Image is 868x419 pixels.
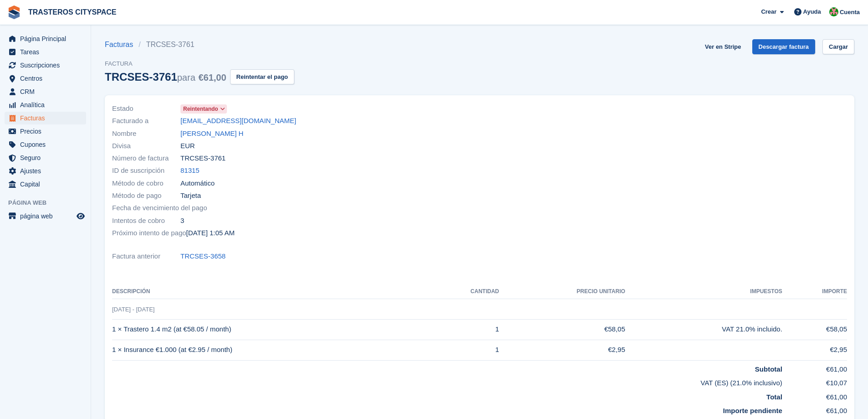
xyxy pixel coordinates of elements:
span: Tarjeta [180,191,201,201]
a: TRASTEROS CITYSPACE [25,5,120,20]
span: Estado [112,103,180,114]
td: €10,07 [782,374,847,388]
a: menu [5,151,86,164]
th: Descripción [112,285,425,299]
th: Precio unitario [499,285,625,299]
a: Facturas [105,39,139,50]
a: menu [5,72,86,85]
a: menu [5,59,86,72]
span: Factura [105,59,294,68]
a: menu [5,178,86,191]
nav: breadcrumbs [105,39,294,50]
span: Cuenta [840,8,860,17]
td: €2,95 [499,340,625,360]
span: Página web [8,198,91,207]
a: Cargar [822,39,854,54]
span: Fecha de vencimiento del pago [112,203,207,213]
div: VAT 21.0% incluido. [625,324,782,335]
a: [EMAIL_ADDRESS][DOMAIN_NAME] [180,116,296,126]
span: Intentos de cobro [112,216,180,226]
a: menú [5,210,86,222]
td: 1 [425,340,499,360]
a: Reintentando [180,103,227,114]
td: 1 × Trastero 1.4 m2 (at €58.05 / month) [112,319,425,340]
img: CitySpace [829,7,838,16]
td: €58,05 [499,319,625,340]
a: menu [5,165,86,177]
span: ID de suscripción [112,166,180,176]
span: Facturas [20,112,75,124]
span: Divisa [112,141,180,151]
a: menu [5,98,86,111]
span: Seguro [20,151,75,164]
a: Vista previa de la tienda [75,211,86,222]
a: menu [5,46,86,58]
div: TRCSES-3761 [105,71,226,83]
a: menu [5,138,86,151]
a: 81315 [180,166,200,176]
span: TRCSES-3761 [180,153,226,164]
span: Capital [20,178,75,191]
button: Reintentar el pago [230,69,294,84]
span: Reintentando [183,105,218,113]
td: €61,00 [782,388,847,403]
a: [PERSON_NAME] H [180,129,243,139]
span: Automático [180,178,215,189]
th: Impuestos [625,285,782,299]
a: Ver en Stripe [701,39,745,54]
td: €61,00 [782,402,847,416]
span: €61,00 [198,72,226,83]
th: CANTIDAD [425,285,499,299]
span: para [177,72,195,83]
span: Factura anterior [112,251,180,262]
td: VAT (ES) (21.0% inclusivo) [112,374,782,388]
a: menu [5,32,86,45]
td: 1 [425,319,499,340]
span: [DATE] - [DATE] [112,306,154,313]
span: Crear [761,7,776,16]
span: Cupones [20,138,75,151]
td: €61,00 [782,360,847,374]
td: €58,05 [782,319,847,340]
a: TRCSES-3658 [180,251,226,262]
span: Método de cobro [112,178,180,189]
strong: Subtotal [755,365,782,373]
img: stora-icon-8386f47178a22dfd0bd8f6a31ec36ba5ce8667c1dd55bd0f319d3a0aa187defe.svg [7,5,21,19]
span: Nombre [112,129,180,139]
a: menu [5,125,86,138]
span: Ajustes [20,165,75,177]
th: Importe [782,285,847,299]
span: Número de factura [112,153,180,164]
a: menu [5,85,86,98]
span: Analítica [20,98,75,111]
strong: Importe pendiente [723,407,782,414]
span: CRM [20,85,75,98]
time: 2025-10-11 23:05:50 UTC [186,228,235,238]
a: Descargar factura [752,39,816,54]
span: Ayuda [803,7,821,16]
span: Facturado a [112,116,180,126]
span: Página Principal [20,32,75,45]
td: €2,95 [782,340,847,360]
span: Centros [20,72,75,85]
span: Tareas [20,46,75,58]
span: Método de pago [112,191,180,201]
span: 3 [180,216,184,226]
td: 1 × Insurance €1.000 (at €2.95 / month) [112,340,425,360]
span: Próximo intento de pago [112,228,186,238]
a: menu [5,112,86,124]
span: página web [20,210,75,222]
span: Precios [20,125,75,138]
strong: Total [766,393,782,401]
span: EUR [180,141,195,151]
span: Suscripciones [20,59,75,72]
